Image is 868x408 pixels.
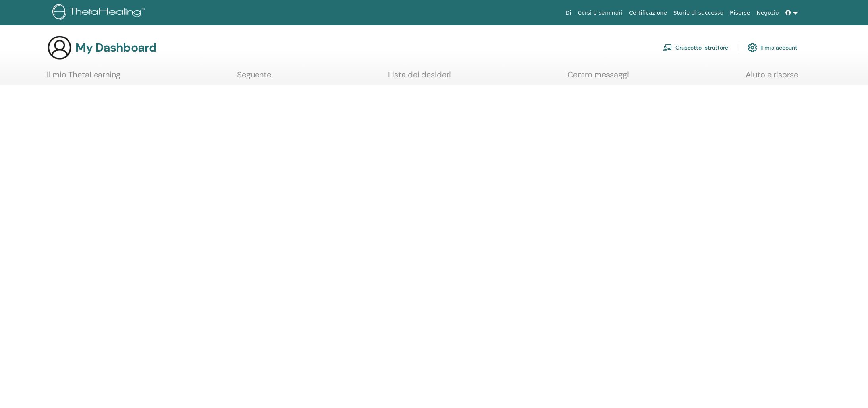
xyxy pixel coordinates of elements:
[748,41,757,54] img: cog.svg
[47,70,120,85] a: Il mio ThetaLearning
[663,44,672,51] img: chalkboard-teacher.svg
[388,70,451,85] a: Lista dei desideri
[52,4,147,22] img: logo.png
[626,6,670,20] a: Certificazione
[75,40,156,55] h3: My Dashboard
[47,35,72,60] img: generic-user-icon.jpg
[567,70,629,85] a: Centro messaggi
[562,6,575,20] a: Di
[753,6,782,20] a: Negozio
[748,39,797,56] a: Il mio account
[670,6,727,20] a: Storie di successo
[663,39,728,56] a: Cruscotto istruttore
[575,6,626,20] a: Corsi e seminari
[727,6,753,20] a: Risorse
[746,70,798,85] a: Aiuto e risorse
[237,70,271,85] a: Seguente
